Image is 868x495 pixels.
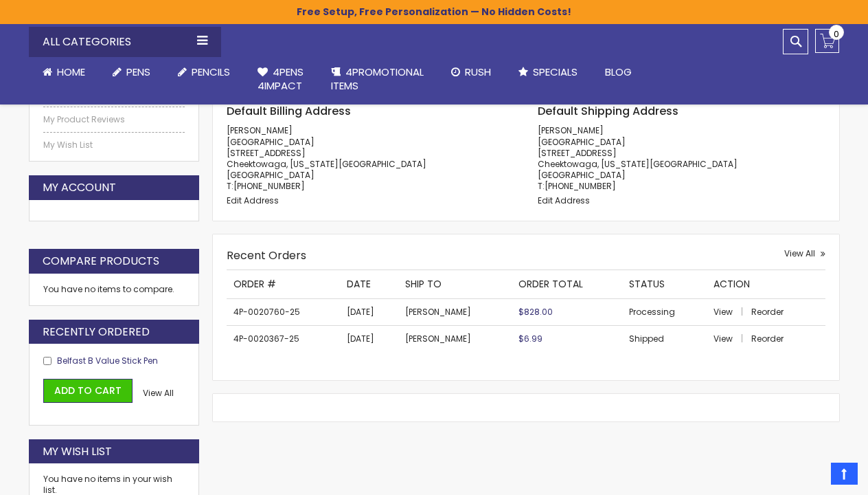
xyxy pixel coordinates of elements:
a: View All [143,388,174,399]
span: Pencils [192,65,230,79]
address: [PERSON_NAME] [GEOGRAPHIC_DATA] [STREET_ADDRESS] Cheektowaga, [US_STATE][GEOGRAPHIC_DATA] [GEOGRA... [538,125,825,192]
a: Edit Address [538,195,590,206]
span: View All [143,387,174,399]
span: $828.00 [518,306,553,318]
a: [PHONE_NUMBER] [233,180,305,192]
td: [PERSON_NAME] [398,299,511,326]
td: 4P-0020760-25 [227,299,341,326]
span: Home [57,65,85,79]
strong: My Account [43,180,116,195]
strong: Recently Ordered [43,324,150,340]
strong: Recent Orders [227,247,306,263]
a: 4Pens4impact [244,57,317,102]
td: [PERSON_NAME] [398,326,511,353]
a: My Product Reviews [43,114,185,125]
a: Reorder [751,306,784,318]
a: Specials [505,57,591,87]
span: Blog [605,65,632,79]
span: $6.99 [518,333,542,344]
a: [PHONE_NUMBER] [545,180,616,192]
td: [DATE] [340,326,398,353]
td: [DATE] [340,299,398,326]
span: Pens [126,65,150,79]
a: Rush [437,57,505,87]
td: 4P-0020367-25 [227,326,341,353]
th: Status [622,270,707,298]
span: Specials [533,65,578,79]
th: Action [707,270,825,298]
a: Reorder [751,333,784,344]
th: Ship To [398,270,511,298]
span: Default Billing Address [227,103,351,119]
span: Add to Cart [54,384,122,397]
th: Date [340,270,398,298]
a: 0 [815,29,839,53]
a: View [713,306,749,318]
a: Pencils [164,57,244,87]
div: All Categories [29,27,221,57]
a: 4PROMOTIONALITEMS [317,57,437,102]
span: View [713,306,733,318]
td: Shipped [622,326,707,353]
a: View [713,333,749,344]
a: Belfast B Value Stick Pen [57,355,158,366]
span: View All [784,247,815,259]
a: Blog [591,57,646,87]
a: My Wish List [43,140,185,151]
address: [PERSON_NAME] [GEOGRAPHIC_DATA] [STREET_ADDRESS] Cheektowaga, [US_STATE][GEOGRAPHIC_DATA] [GEOGRA... [227,125,514,192]
div: You have no items to compare. [29,274,199,306]
button: Add to Cart [43,379,133,403]
strong: My Wish List [43,444,112,459]
th: Order # [227,270,341,298]
span: View [713,333,733,344]
span: 0 [834,27,839,41]
span: Rush [465,65,491,79]
a: Pens [99,57,164,87]
a: View All [784,248,825,259]
th: Order Total [512,270,622,298]
span: 4Pens 4impact [258,65,304,93]
a: Top [831,463,858,485]
span: 4PROMOTIONAL ITEMS [331,65,424,93]
a: Edit Address [227,195,279,206]
strong: Compare Products [43,254,159,269]
a: Home [29,57,99,87]
td: Processing [622,299,707,326]
span: Default Shipping Address [538,103,678,119]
